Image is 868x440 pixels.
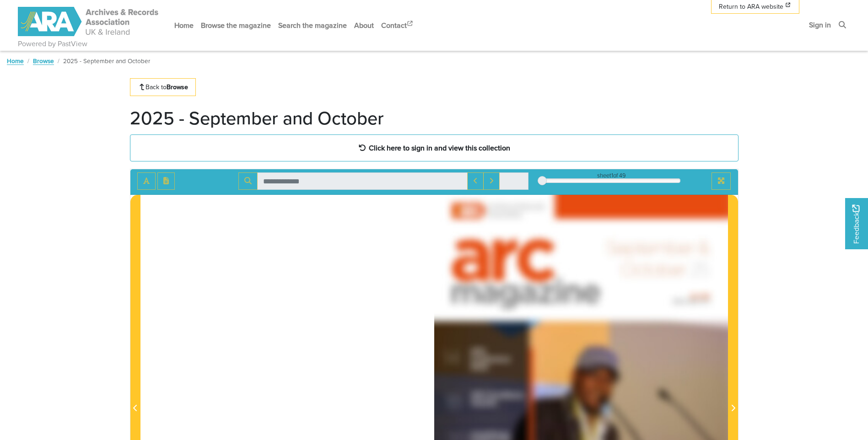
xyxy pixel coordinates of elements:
[483,172,500,190] button: Next Match
[197,13,275,38] a: Browse the magazine
[805,13,835,37] a: Sign in
[130,107,384,129] h1: 2025 - September and October
[137,172,156,190] button: Toggle text selection (Alt+T)
[377,13,418,38] a: Contact
[63,56,150,65] span: 2025 - September and October
[157,172,175,190] button: Open transcription window
[369,143,510,153] strong: Click here to sign in and view this collection
[238,172,258,190] button: Search
[350,13,377,38] a: About
[851,204,862,243] span: Feedback
[275,13,350,38] a: Search the magazine
[611,171,613,180] span: 1
[712,172,731,190] button: Full screen mode
[33,56,54,65] a: Browse
[130,78,196,96] a: Back toBrowse
[719,2,783,11] span: Return to ARA website
[18,38,87,49] a: Powered by PastView
[130,134,739,161] a: Click here to sign in and view this collection
[7,56,24,65] a: Home
[542,171,680,180] div: sheet of 49
[845,198,868,249] a: Would you like to provide feedback?
[171,13,197,38] a: Home
[257,172,468,190] input: Search for
[18,2,160,42] a: ARA - ARC Magazine | Powered by PastView logo
[167,82,188,91] strong: Browse
[467,172,484,190] button: Previous Match
[18,7,160,36] img: ARA - ARC Magazine | Powered by PastView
